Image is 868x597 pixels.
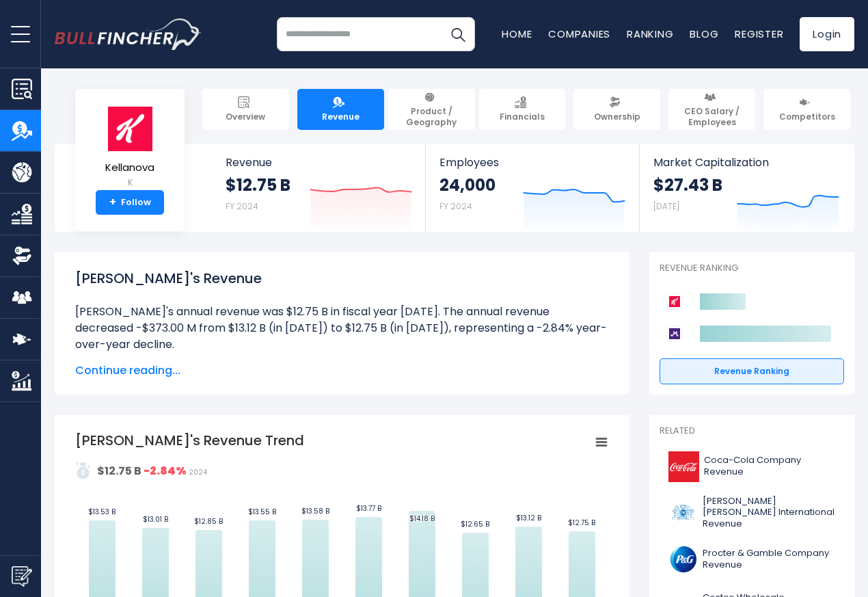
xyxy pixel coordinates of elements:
[301,506,329,516] text: $13.58 B
[105,105,155,191] a: Kellanova K
[640,144,853,232] a: Market Capitalization $27.43 B [DATE]
[627,27,673,41] a: Ranking
[226,111,265,122] span: Overview
[75,268,608,289] h1: [PERSON_NAME]'s Revenue
[143,514,168,525] text: $13.01 B
[660,448,844,486] a: Coca-Cola Company Revenue
[568,518,595,528] text: $12.75 B
[735,27,783,41] a: Register
[660,358,844,384] a: Revenue Ranking
[12,246,32,266] img: Ownership
[690,27,718,41] a: Blog
[800,17,854,51] a: Login
[105,162,154,174] span: Kellanova
[189,467,207,477] span: 2024
[500,111,545,122] span: Financials
[660,425,844,437] p: Related
[660,263,844,274] p: Revenue Ranking
[297,89,384,130] a: Revenue
[594,111,640,122] span: Ownership
[212,144,426,232] a: Revenue $12.75 B FY 2024
[548,27,610,41] a: Companies
[763,89,850,130] a: Competitors
[226,200,258,212] small: FY 2024
[226,174,290,196] strong: $12.75 B
[105,176,154,189] small: K
[322,111,360,122] span: Revenue
[668,89,755,130] a: CEO Salary / Employees
[144,463,187,479] strong: -2.84%
[653,156,839,169] span: Market Capitalization
[75,431,304,450] tspan: [PERSON_NAME]'s Revenue Trend
[109,196,116,209] strong: +
[388,89,475,130] a: Product / Geography
[55,18,202,50] img: bullfincher logo
[668,497,699,528] img: PM logo
[75,462,92,479] img: addasd
[779,111,835,122] span: Competitors
[194,516,223,527] text: $12.85 B
[653,200,679,212] small: [DATE]
[502,27,532,41] a: Home
[675,106,749,127] span: CEO Salary / Employees
[441,17,475,51] button: Search
[248,507,276,517] text: $13.55 B
[202,89,289,130] a: Overview
[660,540,844,578] a: Procter & Gamble Company Revenue
[653,174,722,196] strong: $27.43 B
[75,304,608,353] li: [PERSON_NAME]'s annual revenue was $12.75 B in fiscal year [DATE]. The annual revenue decreased -...
[409,514,435,524] text: $14.18 B
[439,156,625,169] span: Employees
[426,144,638,232] a: Employees 24,000 FY 2024
[516,513,541,523] text: $13.12 B
[88,507,116,517] text: $13.53 B
[226,156,412,169] span: Revenue
[55,18,202,50] a: Go to homepage
[439,174,496,196] strong: 24,000
[668,451,700,482] img: KO logo
[666,326,683,342] img: Mondelez International competitors logo
[668,544,699,574] img: PG logo
[479,89,566,130] a: Financials
[97,463,141,479] strong: $12.75 B
[394,106,469,127] span: Product / Geography
[461,519,489,529] text: $12.65 B
[75,362,608,379] span: Continue reading...
[666,293,683,310] img: Kellanova competitors logo
[573,89,660,130] a: Ownership
[356,503,381,514] text: $13.77 B
[660,492,844,534] a: [PERSON_NAME] [PERSON_NAME] International Revenue
[439,200,472,212] small: FY 2024
[96,190,164,215] a: +Follow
